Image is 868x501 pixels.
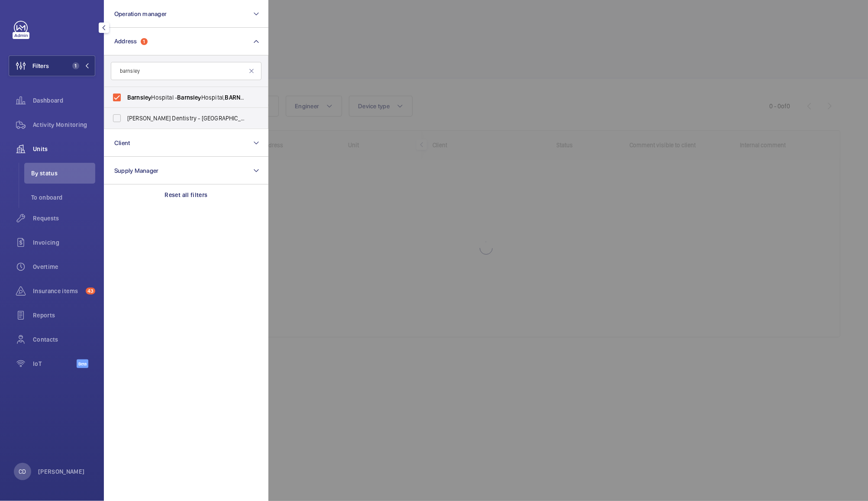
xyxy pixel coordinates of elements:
[72,62,79,69] span: 1
[38,467,85,476] p: [PERSON_NAME]
[77,359,88,368] span: Beta
[9,55,95,76] button: Filters1
[86,288,95,294] span: 43
[19,467,26,476] p: CD
[33,96,95,105] span: Dashboard
[33,238,95,247] span: Invoicing
[33,311,95,320] span: Reports
[33,287,82,295] span: Insurance items
[32,61,49,70] span: Filters
[33,120,95,129] span: Activity Monitoring
[33,214,95,223] span: Requests
[33,145,95,153] span: Units
[33,359,77,368] span: IoT
[31,169,95,178] span: By status
[33,335,95,344] span: Contacts
[33,262,95,271] span: Overtime
[31,193,95,202] span: To onboard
